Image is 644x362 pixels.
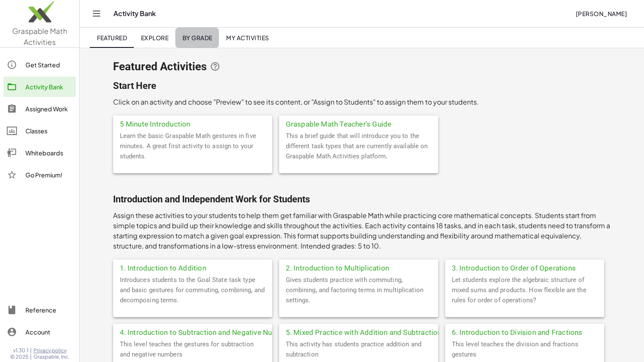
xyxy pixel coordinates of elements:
[25,148,72,158] div: Whiteboards
[3,143,76,163] a: Whiteboards
[25,327,72,337] div: Account
[30,354,32,360] span: |
[445,260,604,275] div: 3. Introduction to Order of Operations
[113,324,272,339] div: 4. Introduction to Subtraction and Negative Numbers
[445,324,604,339] div: 6. Introduction to Division and Fractions
[182,34,212,41] span: By Grade
[279,131,438,173] div: This a brief guide that will introduce you to the different task types that are currently availab...
[569,6,634,21] button: [PERSON_NAME]
[90,7,103,20] button: Toggle navigation
[279,116,438,131] div: Graspable Math Teacher's Guide
[97,34,127,41] span: Featured
[113,275,272,317] div: Introduces students to the Goal State task type and basic gestures for commuting, combining, and ...
[113,116,272,131] div: 5 Minute Introduction
[3,77,76,97] a: Activity Bank
[3,121,76,141] a: Classes
[3,99,76,119] a: Assigned Work
[279,324,438,339] div: 5. Mixed Practice with Addition and Subtraction
[445,275,604,317] div: Let students explore the algebraic structure of mixed sums and products. How flexible are the rul...
[30,347,32,354] span: |
[141,34,169,41] span: Explore
[3,300,76,320] a: Reference
[113,210,611,251] p: Assign these activities to your students to help them get familiar with Graspable Math while prac...
[113,193,611,205] h2: Introduction and Independent Work for Students
[33,347,69,354] a: Privacy policy
[113,80,611,92] h2: Start Here
[3,55,76,75] a: Get Started
[12,26,67,47] span: Graspable Math Activities
[25,60,72,70] div: Get Started
[25,82,72,92] div: Activity Bank
[25,104,72,114] div: Assigned Work
[113,131,272,173] div: Learn the basic Graspable Math gestures in five minutes. A great first activity to assign to your...
[25,305,72,315] div: Reference
[25,126,72,136] div: Classes
[113,260,272,275] div: 1. Introduction to Addition
[3,322,76,342] a: Account
[113,97,611,107] p: Click on an activity and choose "Preview" to see its content, or "Assign to Students" to assign t...
[113,61,207,72] span: Featured Activities
[279,260,438,275] div: 2. Introduction to Multiplication
[13,347,28,354] span: v1.30.1
[25,170,72,180] div: Go Premium!
[279,275,438,317] div: Gives students practice with commuting, combining, and factoring terms in multiplication settings.
[10,354,28,360] span: © 2025
[33,354,69,360] span: Graspable, Inc.
[575,10,627,17] span: [PERSON_NAME]
[226,34,269,41] span: My Activities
